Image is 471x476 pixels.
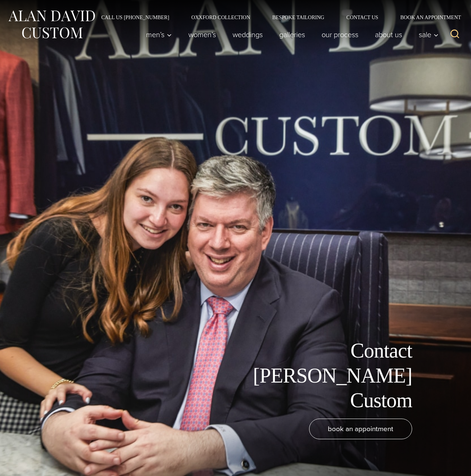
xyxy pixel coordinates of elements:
[446,26,464,43] button: View Search Form
[146,31,172,38] span: Men’s
[367,27,411,42] a: About Us
[90,15,180,20] a: Call Us [PHONE_NUMBER]
[180,15,261,20] a: Oxxford Collection
[7,8,96,41] img: Alan David Custom
[180,27,224,42] a: Women’s
[335,15,389,20] a: Contact Us
[314,27,367,42] a: Our Process
[271,27,314,42] a: Galleries
[224,27,271,42] a: weddings
[261,15,335,20] a: Bespoke Tailoring
[389,15,464,20] a: Book an Appointment
[328,423,393,434] span: book an appointment
[247,338,412,413] h1: Contact [PERSON_NAME] Custom
[138,27,443,42] nav: Primary Navigation
[309,419,412,439] a: book an appointment
[90,15,464,20] nav: Secondary Navigation
[419,31,439,38] span: Sale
